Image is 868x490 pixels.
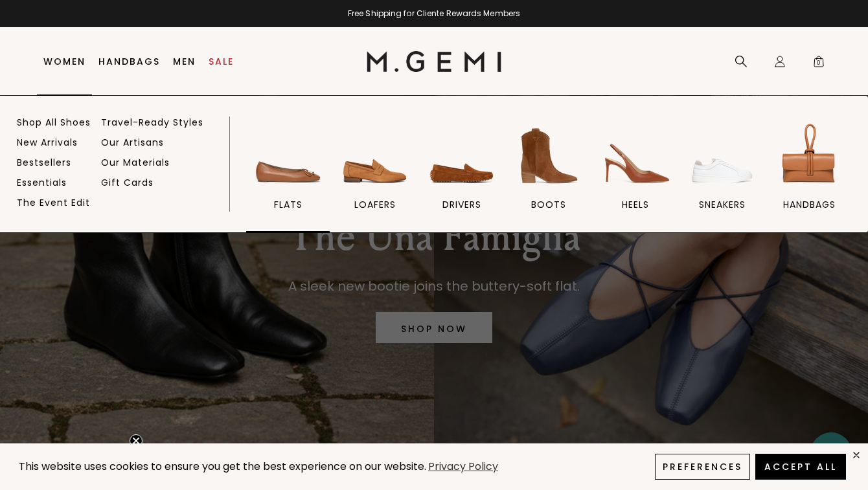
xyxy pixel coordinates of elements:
[531,199,566,210] span: BOOTS
[101,157,170,168] a: Our Materials
[420,120,503,232] a: drivers
[17,177,67,188] a: Essentials
[252,120,325,192] img: flats
[17,117,91,128] a: Shop All Shoes
[507,120,590,232] a: BOOTS
[755,454,846,480] button: Accept All
[681,120,764,232] a: sneakers
[655,454,750,480] button: Preferences
[101,177,154,188] a: Gift Cards
[599,120,672,192] img: heels
[426,120,498,192] img: drivers
[274,199,303,210] span: flats
[768,120,851,232] a: handbags
[209,56,234,67] a: Sale
[19,459,426,474] span: This website uses cookies to ensure you get the best experience on our website.
[17,157,71,168] a: Bestsellers
[173,56,196,67] a: Men
[17,137,78,148] a: New Arrivals
[699,199,746,210] span: sneakers
[686,120,759,192] img: sneakers
[333,120,417,232] a: loafers
[426,459,500,475] a: Privacy Policy (opens in a new tab)
[622,199,649,210] span: heels
[594,120,678,232] a: heels
[130,434,143,447] button: Close teaser
[101,137,164,148] a: Our Artisans
[512,120,585,192] img: BOOTS
[354,199,396,210] span: loafers
[98,56,160,67] a: Handbags
[783,199,836,210] span: handbags
[43,56,86,67] a: Women
[367,51,502,72] img: M.Gemi
[851,450,862,460] div: close
[339,120,411,192] img: loafers
[17,197,90,208] a: The Event Edit
[773,120,845,192] img: handbags
[812,58,825,71] span: 0
[101,117,203,128] a: Travel-Ready Styles
[442,199,481,210] span: drivers
[246,120,330,232] a: flats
